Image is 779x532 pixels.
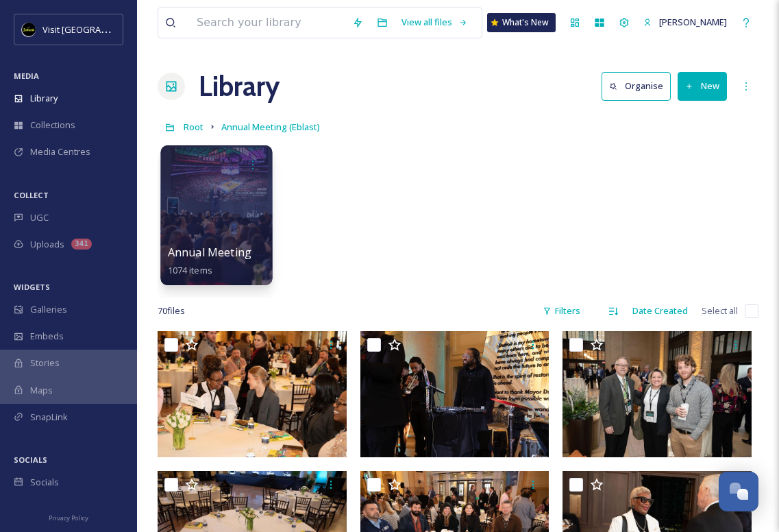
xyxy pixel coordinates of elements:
span: Library [30,92,58,105]
a: What's New [487,13,556,32]
a: [PERSON_NAME] [636,9,734,36]
input: Search your library [190,8,345,38]
img: Annual Meeting 2025 (397).jpg [158,331,347,457]
span: UGC [30,211,49,224]
span: Stories [30,356,60,370]
span: [PERSON_NAME] [659,16,727,28]
a: Privacy Policy [49,509,88,525]
span: Galleries [30,303,67,316]
button: New [678,72,727,100]
span: Select all [702,304,738,317]
span: Uploads [30,238,64,251]
span: SnapLink [30,411,68,424]
div: 341 [71,239,92,250]
img: Annual Meeting 2025 (392).jpg [562,331,752,457]
span: COLLECT [14,190,49,200]
span: 70 file s [158,304,185,317]
span: Privacy Policy [49,513,88,522]
span: Media Centres [30,145,90,158]
button: Organise [602,72,671,100]
span: Root [184,121,203,133]
img: VISIT%20DETROIT%20LOGO%20-%20BLACK%20BACKGROUND.png [22,23,36,36]
a: Root [184,119,203,135]
span: SOCIALS [14,455,47,465]
a: Library [199,66,280,107]
span: Visit [GEOGRAPHIC_DATA] [42,23,149,36]
div: Filters [536,298,587,324]
a: View all files [395,9,475,36]
button: Open Chat [719,472,758,511]
img: Annual Meeting 2025 (396).jpg [360,331,549,457]
span: Collections [30,119,75,132]
div: Date Created [626,298,695,324]
span: Socials [30,476,59,489]
span: Embeds [30,330,64,343]
span: Annual Meeting 2025 [168,245,280,260]
span: Maps [30,384,53,397]
a: Annual Meeting 20251074 items [168,246,280,276]
span: WIDGETS [14,282,50,292]
span: MEDIA [14,71,39,81]
span: Annual Meeting (Eblast) [221,121,320,133]
span: 1074 items [168,263,212,276]
a: Annual Meeting (Eblast) [221,119,320,135]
